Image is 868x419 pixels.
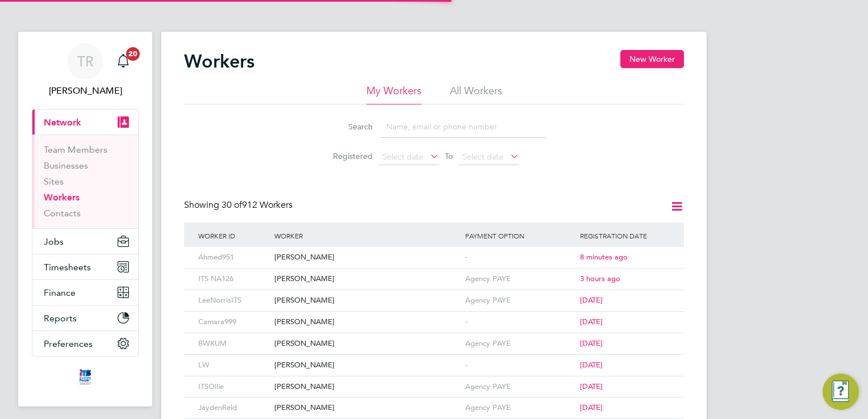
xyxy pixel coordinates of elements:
span: Select date [462,152,503,162]
span: Network [44,117,81,128]
span: Finance [44,287,76,298]
li: All Workers [450,84,502,104]
span: [DATE] [580,295,603,305]
div: [PERSON_NAME] [272,397,462,418]
span: 20 [126,47,140,61]
a: BWKUM[PERSON_NAME]Agency PAYE[DATE] [195,333,673,342]
button: New Worker [620,50,684,68]
button: Engage Resource Center [823,374,859,410]
div: - [462,247,577,268]
label: Registered [322,151,373,161]
div: Agency PAYE [462,397,577,418]
span: [DATE] [580,317,603,326]
button: Reports [32,305,138,330]
div: [PERSON_NAME] [272,247,462,268]
div: Agency PAYE [462,333,577,354]
span: Jobs [44,236,64,247]
a: Sites [44,176,64,187]
div: LW [195,355,272,376]
span: 30 of [222,199,242,211]
nav: Main navigation [18,32,152,407]
a: Ahmed951[PERSON_NAME]-8 minutes ago [195,246,673,256]
a: Workers [44,192,80,203]
span: 3 hours ago [580,274,620,283]
button: Network [32,110,138,135]
button: Finance [32,280,138,305]
label: Search [322,121,373,132]
div: BWKUM [195,333,272,354]
div: [PERSON_NAME] [272,333,462,354]
a: ITS NA126[PERSON_NAME]Agency PAYE3 hours ago [195,268,673,278]
div: - [462,312,577,333]
div: Worker ID [195,223,272,249]
span: Select date [382,152,423,162]
img: itsconstruction-logo-retina.png [77,368,93,386]
div: Agency PAYE [462,376,577,397]
div: Worker [272,223,462,249]
div: [PERSON_NAME] [272,269,462,290]
div: JaydenReid [195,397,272,418]
span: 8 minutes ago [580,252,628,262]
span: TR [77,54,94,69]
input: Name, email or phone number [381,116,546,138]
span: [DATE] [580,382,603,391]
a: Camara999[PERSON_NAME]-[DATE] [195,311,673,321]
a: 20 [112,43,135,79]
div: [PERSON_NAME] [272,376,462,397]
a: Team Members [44,144,107,155]
div: [PERSON_NAME] [272,290,462,311]
span: 912 Workers [222,199,293,211]
div: Network [32,135,138,228]
span: Preferences [44,338,93,349]
a: TR[PERSON_NAME] [32,43,139,98]
div: LeeNorrisITS [195,290,272,311]
li: My Workers [366,84,422,104]
a: JaydenReid[PERSON_NAME]Agency PAYE[DATE] [195,397,673,407]
div: ITSOllie [195,376,272,397]
span: Tanya Rowse [32,84,139,98]
div: Agency PAYE [462,290,577,311]
div: - [462,355,577,376]
span: To [441,149,456,164]
div: Ahmed951 [195,247,272,268]
span: Reports [44,313,77,324]
a: ITSOllie[PERSON_NAME]Agency PAYE[DATE] [195,376,673,386]
a: LW[PERSON_NAME]-[DATE] [195,354,673,364]
button: Jobs [32,229,138,254]
span: [DATE] [580,360,603,370]
div: [PERSON_NAME] [272,312,462,333]
span: [DATE] [580,403,603,412]
button: Preferences [32,331,138,356]
span: Timesheets [44,262,91,273]
div: Showing [184,199,295,211]
a: Businesses [44,160,88,171]
div: Payment Option [462,223,577,249]
a: Go to home page [32,368,139,386]
a: LeeNorrisITS[PERSON_NAME]Agency PAYE[DATE] [195,290,673,299]
div: ITS NA126 [195,269,272,290]
a: Contacts [44,208,81,219]
div: [PERSON_NAME] [272,355,462,376]
button: Timesheets [32,254,138,279]
h2: Workers [184,50,254,73]
div: Registration Date [577,223,673,249]
span: [DATE] [580,338,603,348]
div: Camara999 [195,312,272,333]
div: Agency PAYE [462,269,577,290]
